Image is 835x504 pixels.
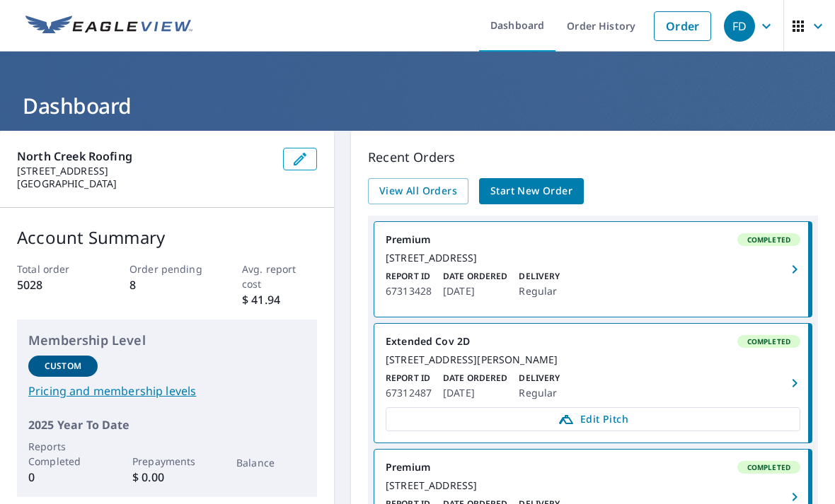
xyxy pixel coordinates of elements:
[654,11,711,41] a: Order
[28,382,306,399] a: Pricing and membership levels
[17,225,317,250] p: Account Summary
[129,262,205,276] p: Order pending
[368,148,818,167] p: Recent Orders
[28,331,306,350] p: Membership Level
[242,291,317,308] p: $ 41.94
[17,148,272,165] p: North Creek Roofing
[443,372,507,385] p: Date Ordered
[28,439,98,469] p: Reports Completed
[519,385,560,402] p: Regular
[28,469,98,486] p: 0
[479,178,584,204] a: Start New Order
[386,385,432,402] p: 67312487
[739,235,799,245] span: Completed
[129,276,205,293] p: 8
[519,270,560,283] p: Delivery
[45,360,81,373] p: Custom
[519,372,560,385] p: Delivery
[386,270,432,283] p: Report ID
[242,262,317,291] p: Avg. report cost
[368,178,468,204] a: View All Orders
[28,416,306,433] p: 2025 Year To Date
[395,411,791,428] span: Edit Pitch
[374,324,812,443] a: Extended Cov 2DCompleted[STREET_ADDRESS][PERSON_NAME]Report ID67312487Date Ordered[DATE]DeliveryR...
[386,407,800,431] a: Edit Pitch
[724,11,755,42] div: FD
[443,270,507,283] p: Date Ordered
[386,372,432,385] p: Report ID
[443,283,507,300] p: [DATE]
[132,469,202,486] p: $ 0.00
[386,335,800,348] div: Extended Cov 2D
[443,385,507,402] p: [DATE]
[132,454,202,469] p: Prepayments
[519,283,560,300] p: Regular
[386,353,800,366] div: [STREET_ADDRESS][PERSON_NAME]
[386,479,800,492] div: [STREET_ADDRESS]
[379,182,457,200] span: View All Orders
[17,262,92,276] p: Total order
[739,336,799,346] span: Completed
[17,91,818,120] h1: Dashboard
[374,222,812,317] a: PremiumCompleted[STREET_ADDRESS]Report ID67313428Date Ordered[DATE]DeliveryRegular
[236,455,306,470] p: Balance
[386,252,800,264] div: [STREET_ADDRESS]
[25,16,192,37] img: EV Logo
[490,182,572,200] span: Start New Order
[386,233,800,246] div: Premium
[386,283,432,300] p: 67313428
[17,177,272,190] p: [GEOGRAPHIC_DATA]
[17,165,272,177] p: [STREET_ADDRESS]
[386,461,800,474] div: Premium
[17,276,92,293] p: 5028
[739,462,799,472] span: Completed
